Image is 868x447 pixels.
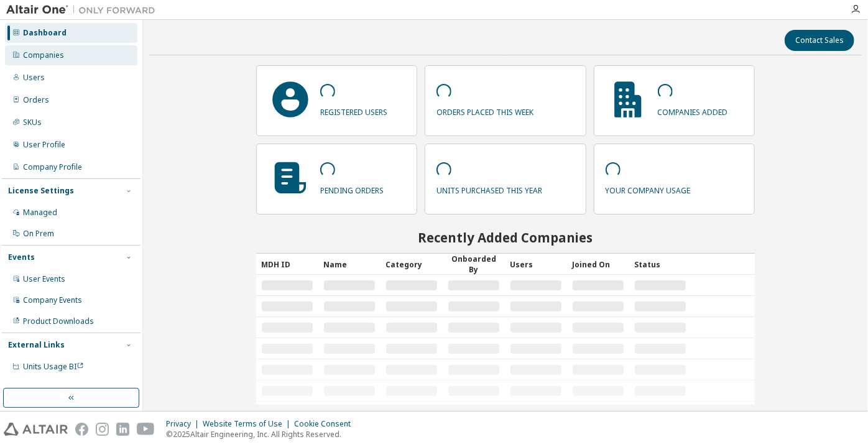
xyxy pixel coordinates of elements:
img: linkedin.svg [116,423,129,436]
div: Website Terms of Use [203,419,294,429]
div: Users [23,73,45,83]
p: registered users [320,103,387,118]
img: facebook.svg [75,423,88,436]
div: Users [510,254,562,274]
div: Product Downloads [23,316,94,326]
div: SKUs [23,118,42,127]
div: Privacy [166,419,203,429]
div: User Events [23,274,65,284]
span: Units Usage BI [23,361,84,372]
div: External Links [8,340,65,350]
div: Companies [23,50,64,60]
div: Company Events [23,295,82,305]
p: your company usage [606,182,691,196]
h2: Recently Added Companies [256,229,755,246]
div: Onboarded By [448,254,500,275]
p: pending orders [320,182,384,196]
div: User Profile [23,140,65,150]
p: © 2025 Altair Engineering, Inc. All Rights Reserved. [166,429,358,440]
p: units purchased this year [436,182,542,196]
div: Events [8,252,35,262]
img: Altair One [6,4,162,16]
p: orders placed this week [436,103,533,118]
div: On Prem [23,229,54,239]
img: youtube.svg [137,423,155,436]
div: Category [386,254,438,274]
div: Company Profile [23,162,82,172]
div: Joined On [572,254,624,274]
div: Orders [23,95,49,105]
div: License Settings [8,186,74,196]
div: Name [323,254,376,274]
div: Dashboard [23,28,67,38]
button: Contact Sales [785,30,854,51]
img: altair_logo.svg [4,423,68,436]
div: Cookie Consent [294,419,358,429]
img: instagram.svg [96,423,109,436]
p: companies added [658,103,728,118]
div: MDH ID [261,254,313,274]
div: Managed [23,208,57,218]
div: Status [634,254,686,274]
